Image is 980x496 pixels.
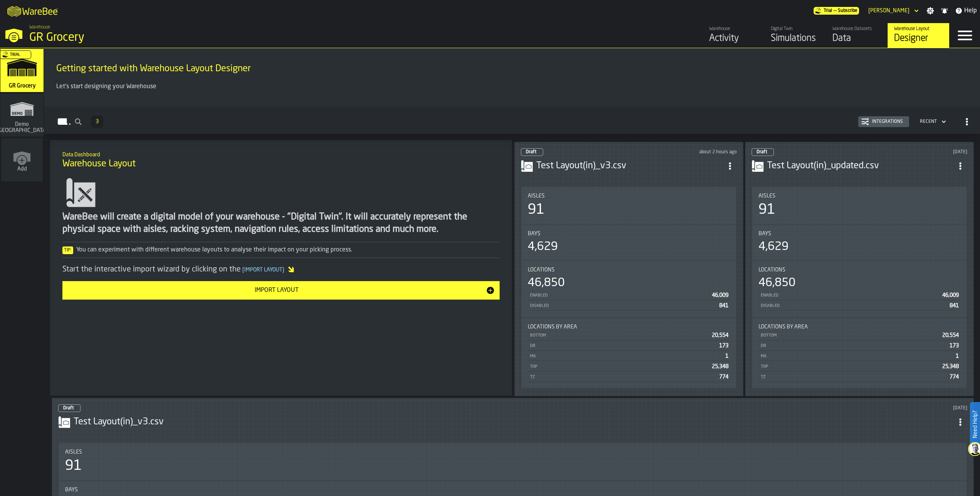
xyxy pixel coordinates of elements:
[63,406,74,411] span: Draft
[964,6,977,15] span: Help
[65,458,82,474] div: 91
[712,333,728,338] span: 20,554
[758,193,961,199] div: Title
[529,375,716,380] div: TZ
[712,293,728,298] span: 46,009
[764,23,826,48] a: link-to-/wh/i/e451d98b-95f6-4604-91ff-c80219f9c36d/simulations
[703,23,764,48] a: link-to-/wh/i/e451d98b-95f6-4604-91ff-c80219f9c36d/feed/
[528,276,565,290] div: 46,850
[74,416,953,428] h3: Test Layout(in)_v3.csv
[719,303,728,308] span: 841
[529,333,709,338] div: BOTTOM
[971,403,979,446] label: Need Help?
[536,160,723,172] h3: Test Layout(in)_v3.csv
[758,324,961,330] div: Title
[758,330,961,340] div: StatList-item-BOTTOM
[869,119,906,124] div: Integrations
[758,324,808,330] span: Locations by Area
[641,149,737,155] div: Updated: 9/4/2025, 10:48:02 AM Created: 8/29/2025, 5:29:58 PM
[528,231,730,237] div: Title
[528,267,555,273] span: Locations
[758,351,961,361] div: StatList-item-MA
[760,354,953,359] div: MA
[758,340,961,351] div: StatList-item-DR
[758,267,961,273] div: Title
[528,267,730,273] div: Title
[529,293,709,298] div: Enabled
[529,364,709,369] div: TOP
[56,63,251,75] span: Getting started with Warehouse Layout Designer
[868,8,910,14] div: DropdownMenuValue-Sandhya Gopakumar
[29,25,50,30] span: Warehouse
[858,116,909,127] button: button-Integrations
[242,267,244,273] span: [
[65,487,960,493] div: Title
[725,354,728,359] span: 1
[0,94,44,138] a: link-to-/wh/i/16932755-72b9-4ea4-9c69-3f1f3a500823/simulations
[526,150,537,154] span: Draft
[50,54,974,82] div: title-Getting started with Warehouse Layout Designer
[760,344,947,349] div: DR
[771,32,820,45] div: Simulations
[752,225,967,260] div: stat-Bays
[758,276,795,290] div: 46,850
[760,293,940,298] div: Enabled
[521,148,543,156] div: status-0 2
[65,449,82,455] span: Aisles
[832,26,881,32] div: Warehouse Datasets
[29,31,237,45] div: GR Grocery
[814,7,859,15] div: Menu Subscription
[950,23,980,48] label: button-toggle-Menu
[282,267,284,273] span: ]
[758,300,961,311] div: StatList-item-Disabled
[62,158,136,170] span: Warehouse Layout
[528,372,730,382] div: StatList-item-TZ
[10,53,20,57] span: Trial
[88,116,106,128] div: ButtonLoadMore-Load More-Prev-First-Last
[832,32,881,45] div: Data
[758,240,789,254] div: 4,629
[771,26,820,32] div: Digital Twin
[17,166,27,172] span: Add
[44,48,980,107] div: ItemListCard-
[67,286,486,295] div: Import Layout
[923,7,937,15] label: button-toggle-Settings
[758,372,961,382] div: StatList-item-TZ
[719,374,728,380] span: 774
[62,211,500,236] div: WareBee will create a digital model of your warehouse - "Digital Twin". It will accurately repres...
[65,487,78,493] span: Bays
[865,6,920,15] div: DropdownMenuValue-Sandhya Gopakumar
[56,146,506,174] div: title-Warehouse Layout
[528,324,730,330] div: Title
[59,443,967,480] div: stat-Aisles
[241,267,286,273] span: Import Layout
[0,49,44,94] a: link-to-/wh/i/e451d98b-95f6-4604-91ff-c80219f9c36d/simulations
[528,361,730,372] div: StatList-item-TOP
[952,6,980,15] label: button-toggle-Help
[522,187,736,224] div: stat-Aisles
[528,231,540,237] span: Bays
[950,374,959,380] span: 774
[760,333,940,338] div: BOTTOM
[752,187,967,224] div: stat-Aisles
[514,142,743,396] div: ItemListCard-DashboardItemContainer
[528,300,730,311] div: StatList-item-Disabled
[758,231,961,237] div: Title
[838,8,857,13] span: Subscribe
[814,7,859,15] a: link-to-/wh/i/e451d98b-95f6-4604-91ff-c80219f9c36d/pricing/
[62,150,500,158] h2: Sub Title
[871,149,967,155] div: Updated: 8/29/2025, 5:26:06 PM Created: 8/28/2025, 5:00:51 PM
[56,61,968,63] h2: Sub Title
[826,23,888,48] a: link-to-/wh/i/e451d98b-95f6-4604-91ff-c80219f9c36d/data
[920,119,937,124] div: DropdownMenuValue-4
[894,32,943,45] div: Designer
[758,361,961,372] div: StatList-item-TOP
[956,354,959,359] span: 1
[56,82,968,91] p: Let's start designing your Warehouse
[1,138,43,183] a: link-to-/wh/new
[62,281,500,300] button: button-Import Layout
[528,202,545,218] div: 91
[65,449,960,455] div: Title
